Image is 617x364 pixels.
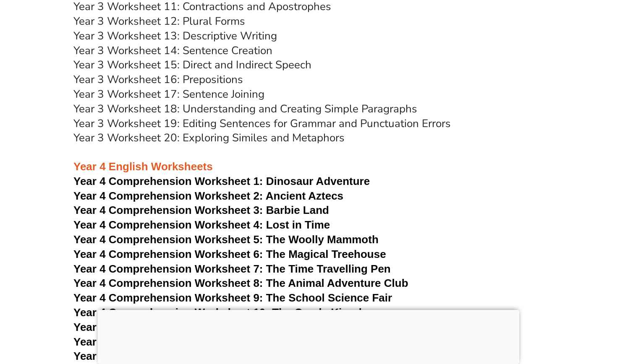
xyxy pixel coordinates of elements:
[73,175,263,187] span: Year 4 Comprehension Worksheet 1:
[73,306,378,319] a: Year 4 Comprehension Worksheet 10: The Candy Kingdom
[98,310,520,362] iframe: Advertisement
[73,146,544,174] h3: Year 4 English Worksheets
[73,57,311,72] a: Year 3 Worksheet 15: Direct and Indirect Speech
[73,72,243,87] a: Year 3 Worksheet 16: Prepositions
[73,116,451,131] a: Year 3 Worksheet 19: Editing Sentences for Grammar and Punctuation Errors
[73,130,345,145] a: Year 3 Worksheet 20: Exploring Similes and Metaphors
[73,43,272,58] a: Year 3 Worksheet 14: Sentence Creation
[73,277,408,289] a: Year 4 Comprehension Worksheet 8: The Animal Adventure Club
[73,218,330,231] a: Year 4 Comprehension Worksheet 4: Lost in Time
[73,233,379,246] a: Year 4 Comprehension Worksheet 5: The Woolly Mammoth
[73,291,392,304] a: Year 4 Comprehension Worksheet 9: The School Science Fair
[73,263,391,275] a: Year 4 Comprehension Worksheet 7: The Time Travelling Pen
[73,101,417,116] a: Year 3 Worksheet 18: Understanding and Creating Simple Paragraphs
[73,14,245,29] a: Year 3 Worksheet 12: Plural Forms
[73,248,386,260] a: Year 4 Comprehension Worksheet 6: The Magical Treehouse
[266,175,370,187] span: Dinosaur Adventure
[73,335,383,348] a: Year 4 Comprehension Worksheet 12: The Flying Adventure
[73,87,264,101] a: Year 3 Worksheet 17: Sentence Joining
[73,29,277,43] a: Year 3 Worksheet 13: Descriptive Writing
[73,175,370,187] a: Year 4 Comprehension Worksheet 1: Dinosaur Adventure
[73,350,348,362] a: Year 4 Comprehension Worksheet 13: The Lost Book
[73,204,329,216] a: Year 4 Comprehension Worksheet 3: Barbie Land
[73,321,356,333] a: Year 4 Comprehension Worksheet 11: The School Play
[73,190,343,202] a: Year 4 Comprehension Worksheet 2: Ancient Aztecs
[473,269,617,364] iframe: Chat Widget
